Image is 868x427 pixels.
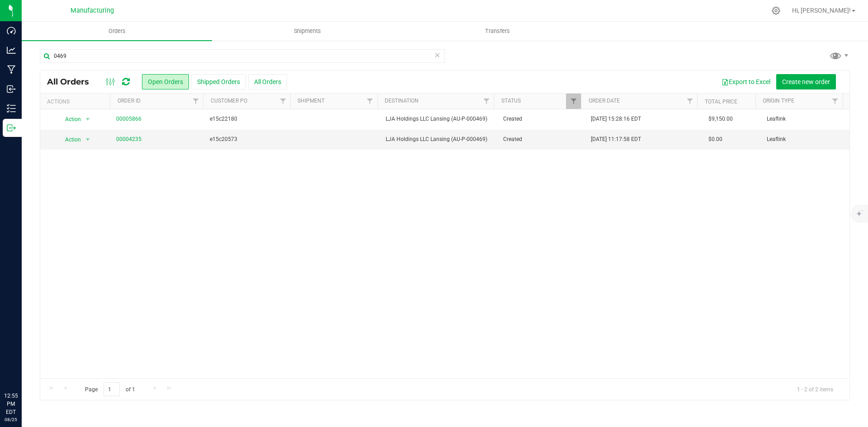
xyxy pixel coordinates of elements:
button: Export to Excel [716,74,776,89]
span: Hi, [PERSON_NAME]! [792,7,851,14]
span: Transfers [473,27,522,35]
a: Total Price [705,99,737,105]
span: LJA Holdings LLC Lansing (AU-P-000469) [386,135,492,144]
button: Create new order [776,74,836,89]
a: Filter [682,94,697,109]
input: 1 [104,382,120,396]
span: Leaflink [767,115,844,123]
span: Created [503,115,580,123]
span: $9,150.00 [708,115,733,123]
a: Filter [479,94,494,109]
span: 1 - 2 of 2 items [790,382,840,396]
p: 08/25 [4,416,18,423]
span: Action [57,133,82,146]
a: Status [501,98,521,104]
span: LJA Holdings LLC Lansing (AU-P-000469) [386,115,492,123]
button: All Orders [248,74,287,89]
a: Filter [566,94,581,109]
span: Shipments [282,27,333,35]
span: e15c22180 [210,115,287,123]
span: Manufacturing [71,7,114,14]
span: Created [503,135,580,144]
input: Search Order ID, Destination, Customer PO... [40,49,445,63]
a: Filter [363,94,377,109]
a: Transfers [402,22,593,41]
div: Manage settings [770,6,782,15]
span: $0.00 [708,135,722,144]
span: e15c20573 [210,135,287,144]
inline-svg: Manufacturing [7,65,16,74]
a: Filter [188,94,203,109]
p: 12:55 PM EDT [4,392,18,416]
span: select [82,133,94,146]
inline-svg: Analytics [7,46,16,55]
span: [DATE] 11:17:58 EDT [591,135,641,144]
a: Order ID [118,98,141,104]
a: Order Date [589,98,620,104]
a: 00004235 [116,135,142,144]
a: Shipments [212,22,402,41]
inline-svg: Dashboard [7,26,16,35]
span: Orders [96,27,138,35]
inline-svg: Outbound [7,123,16,132]
div: Actions [47,99,107,105]
span: Leaflink [767,135,844,144]
a: Shipment [297,98,325,104]
button: Shipped Orders [191,74,246,89]
span: Create new order [782,78,830,85]
a: Origin Type [763,98,794,104]
span: [DATE] 15:28:16 EDT [591,115,641,123]
iframe: Resource center [9,355,36,382]
a: Filter [275,94,290,109]
inline-svg: Inbound [7,84,16,94]
a: Customer PO [211,98,247,104]
span: All Orders [47,77,98,87]
a: 00005866 [116,115,142,123]
a: Filter [828,94,843,109]
inline-svg: Inventory [7,104,16,113]
span: Page of 1 [77,382,142,396]
button: Open Orders [142,74,189,89]
a: Destination [385,98,419,104]
span: Action [57,113,82,126]
span: Clear [434,49,440,61]
span: select [82,113,94,126]
a: Orders [22,22,212,41]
